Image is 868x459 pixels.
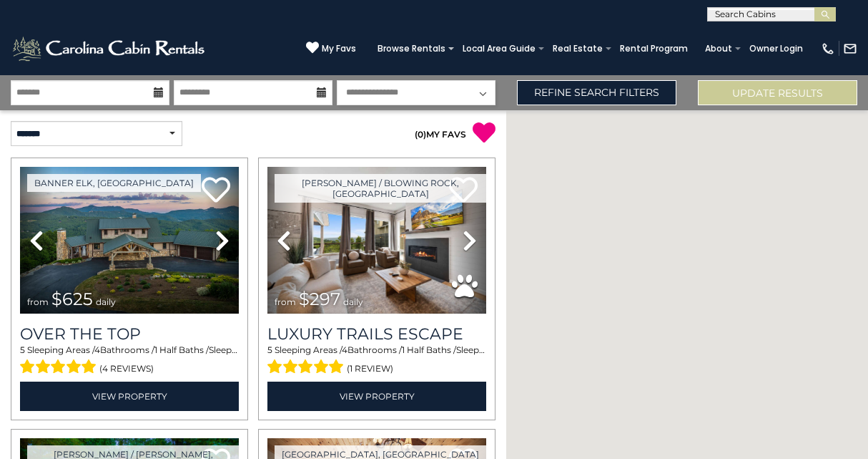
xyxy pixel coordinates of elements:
a: Refine Search Filters [517,80,676,105]
a: (0)MY FAVS [415,129,466,140]
span: ( ) [415,129,426,140]
a: [PERSON_NAME] / Blowing Rock, [GEOGRAPHIC_DATA] [275,174,486,203]
span: daily [96,296,116,307]
span: 0 [418,129,423,140]
a: View Property [267,382,486,411]
img: thumbnail_168695581.jpeg [267,167,486,314]
a: Browse Rentals [370,39,453,59]
a: Real Estate [546,39,610,59]
span: $297 [299,289,340,309]
span: (4 reviews) [99,359,154,378]
button: Update Results [698,80,857,105]
img: White-1-2.png [11,34,209,63]
span: 17 [485,344,493,355]
a: Owner Login [742,39,810,59]
div: Sleeping Areas / Bathrooms / Sleeps: [267,344,486,378]
img: mail-regular-white.png [843,42,857,56]
a: View Property [20,382,239,411]
a: Add to favorites [202,175,230,206]
a: Over The Top [20,324,239,344]
div: Sleeping Areas / Bathrooms / Sleeps: [20,344,239,378]
a: About [698,39,739,59]
span: 4 [342,344,347,355]
span: 1 Half Baths / [154,344,209,355]
span: 1 Half Baths / [402,344,456,355]
a: Banner Elk, [GEOGRAPHIC_DATA] [27,174,201,192]
a: Luxury Trails Escape [267,324,486,344]
span: daily [343,296,363,307]
span: $625 [51,289,93,309]
a: Local Area Guide [455,39,543,59]
span: 23 [238,344,248,355]
img: phone-regular-white.png [821,42,835,56]
span: My Favs [322,42,356,55]
a: Rental Program [613,39,695,59]
img: thumbnail_167153549.jpeg [20,167,239,314]
span: 5 [20,344,25,355]
span: from [27,296,49,307]
span: 5 [267,344,272,355]
a: My Favs [306,41,356,56]
span: from [275,296,296,307]
span: (1 review) [347,359,393,378]
span: 4 [94,344,100,355]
